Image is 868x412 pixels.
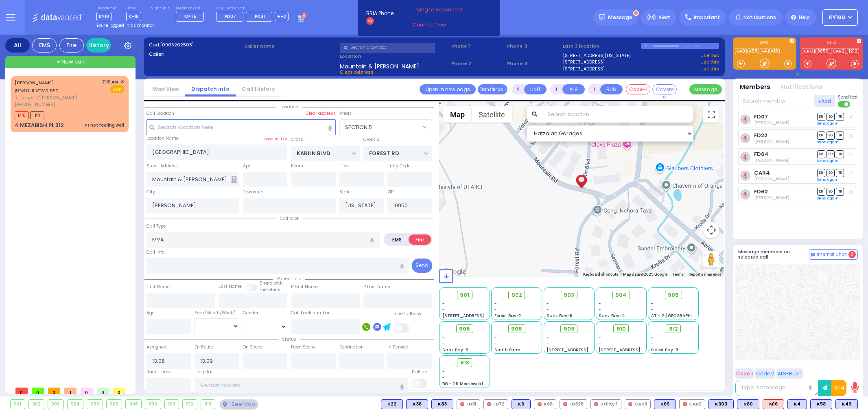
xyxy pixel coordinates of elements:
span: SECTION 5 [345,123,372,131]
small: Share with [260,280,283,286]
div: 902 [29,400,44,409]
div: BLS [810,399,832,409]
img: comment-alt.png [811,253,815,257]
label: Medic on call [176,6,207,11]
span: DR [817,131,825,139]
span: M16 [15,111,29,119]
span: TR [836,113,844,121]
button: Code 1 [735,368,754,379]
span: SO [826,169,835,177]
div: 908 [126,400,141,409]
a: Send again [817,158,839,163]
span: חיים הערש וויינגארטן [15,87,59,94]
div: 912 [183,400,197,409]
span: SECTION 5 [340,120,421,134]
span: 0 [15,388,28,394]
img: red-radio-icon.svg [628,402,632,406]
label: Cad: [149,42,242,48]
img: red-radio-icon.svg [594,402,598,406]
div: K80 [737,399,759,409]
img: red-radio-icon.svg [487,402,491,406]
img: red-radio-icon.svg [563,402,567,406]
label: KJFD [800,40,863,46]
a: Connect Now [413,21,477,28]
div: CAR3 [625,399,651,409]
span: 901 [460,291,469,299]
span: 908 [511,325,522,333]
div: K6 [512,399,531,409]
span: - [442,300,445,307]
span: [STREET_ADDRESS][PERSON_NAME] [442,313,519,319]
span: Other building occupants [231,176,237,183]
span: 913 [460,359,469,367]
span: [STREET_ADDRESS][PERSON_NAME] [547,347,623,353]
label: In Service [387,344,408,351]
label: Last Name [219,283,242,290]
div: FD328 [560,399,587,409]
div: 904 [68,400,83,409]
span: Phone 3 [507,43,560,50]
span: - [494,341,497,347]
button: Map camera controls [703,222,719,238]
span: Mountain & [PERSON_NAME] [340,62,419,69]
div: 906 [107,400,122,409]
label: Clear address [306,110,336,117]
label: Turn off text [838,100,851,108]
div: K69 [654,399,676,409]
span: 912 [669,325,678,333]
label: From Scene [291,344,316,351]
span: Call type [276,215,303,221]
label: Dispatcher [96,6,117,11]
label: Back Home [146,369,171,375]
span: 0 [81,388,93,394]
span: [0905202508] [160,42,194,48]
button: +Add [814,95,835,107]
span: Phone 1 [451,43,504,50]
span: 909 [564,325,575,333]
span: - [651,335,654,341]
div: K68 [534,399,556,409]
span: - [651,341,654,347]
span: SO [826,150,835,158]
button: Covered [652,84,677,94]
label: Caller name [244,43,337,50]
a: Dispatch info [185,85,236,93]
span: Trying to Reconnect... [413,6,477,13]
label: State [339,189,351,195]
div: K38 [406,399,428,409]
label: Location [340,53,448,60]
div: See map [220,399,258,410]
span: + New call [57,58,84,66]
span: - [547,335,549,341]
button: ALS-Rush [776,368,803,379]
span: - [599,307,601,313]
label: Assigned [146,344,166,351]
div: K303 [708,399,734,409]
a: Map View [146,85,185,93]
button: Send [412,259,432,273]
input: Search location [542,106,693,123]
span: FD31 [255,13,265,20]
button: Ky100 [822,9,858,26]
span: DR [817,150,825,158]
a: FD62 [754,188,768,195]
button: Notifications [781,83,823,92]
a: KJFD [802,48,815,54]
span: K-18 [126,12,141,21]
label: On Scene [243,344,263,351]
span: SO [826,188,835,195]
span: 902 [512,291,522,299]
span: DR [817,113,825,121]
span: K4 [30,111,44,119]
span: - [651,307,654,313]
span: 905 [668,291,679,299]
span: Berish Stern [754,176,789,182]
h5: Message members on selected call [738,249,809,260]
span: DR [817,188,825,195]
div: Pt not feeling well [85,122,124,128]
span: Sanz Bay-5 [442,347,468,353]
a: FD07 [754,114,768,120]
span: BG - 29 Merriewold S. [442,381,488,387]
label: Areas [339,110,352,117]
a: Use this [700,59,719,66]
